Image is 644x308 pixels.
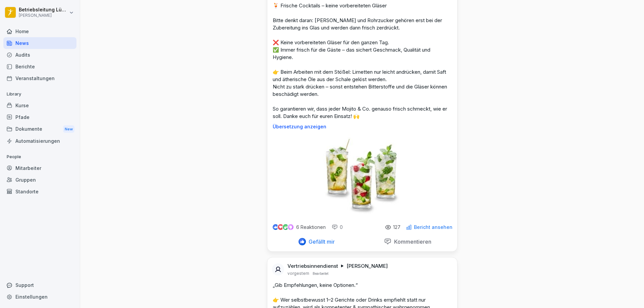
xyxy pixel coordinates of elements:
[283,224,288,230] img: celebrate
[3,72,76,84] a: Veranstaltungen
[332,224,343,231] div: 0
[3,25,76,37] a: Home
[3,37,76,49] a: News
[3,135,76,147] a: Automatisierungen
[278,225,283,230] img: love
[3,123,76,135] a: DokumenteNew
[288,224,293,230] img: inspiring
[316,135,408,217] img: pe9uevr02u1h7hvonj6ll102.png
[273,225,278,230] img: like
[3,279,76,291] div: Support
[306,238,335,245] p: Gefällt mir
[3,111,76,123] a: Pfade
[3,291,76,303] a: Einstellungen
[3,123,76,135] div: Dokumente
[19,7,68,13] p: Betriebsleitung Lübeck Holstentor
[3,49,76,61] a: Audits
[3,61,76,72] a: Berichte
[414,225,452,230] p: Bericht ansehen
[3,186,76,197] a: Standorte
[63,125,74,133] div: New
[19,13,68,18] p: [PERSON_NAME]
[296,225,326,230] p: 6 Reaktionen
[313,271,328,276] p: Bearbeitet
[3,174,76,186] a: Gruppen
[273,124,452,129] p: Übersetzung anzeigen
[3,89,76,100] p: Library
[393,225,400,230] p: 127
[391,238,431,245] p: Kommentieren
[346,263,388,269] p: [PERSON_NAME]
[273,2,452,120] p: 🍹 Frische Cocktails – keine vorbereiteten Gläser Bitte denkt daran: [PERSON_NAME] und Rohrzucker ...
[287,271,309,276] p: vorgestern
[287,263,338,269] p: Vertriebsinnendienst
[3,100,76,111] a: Kurse
[3,151,76,162] p: People
[3,162,76,174] a: Mitarbeiter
